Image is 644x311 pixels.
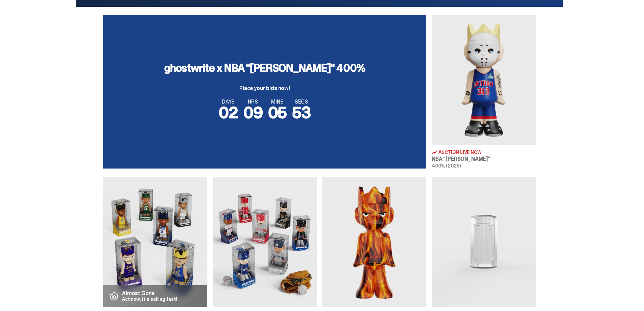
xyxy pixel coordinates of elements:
span: DAYS [219,99,238,105]
span: 05 [268,102,287,123]
span: 02 [219,102,238,123]
span: 09 [243,102,263,123]
img: Game Face (2025) [103,177,207,307]
span: 400% (2025) [432,163,460,169]
p: Place your bids now! [164,86,365,91]
a: Eminem Auction Live Now [432,15,536,169]
span: MINS [268,99,287,105]
h3: ghostwrite x NBA "[PERSON_NAME]" 400% [164,63,365,73]
p: Act now, it's selling fast! [122,297,177,302]
span: 53 [292,102,311,123]
img: Eminem [432,15,536,145]
span: SECS [292,99,311,105]
img: Game Face (2025) [213,177,317,307]
span: HRS [243,99,263,105]
img: Always On Fire [322,177,426,307]
img: Display Case for 100% ghosts [432,177,536,307]
h3: NBA “[PERSON_NAME]” [432,156,536,162]
p: Almost Gone [122,291,177,296]
span: Auction Live Now [438,150,482,155]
